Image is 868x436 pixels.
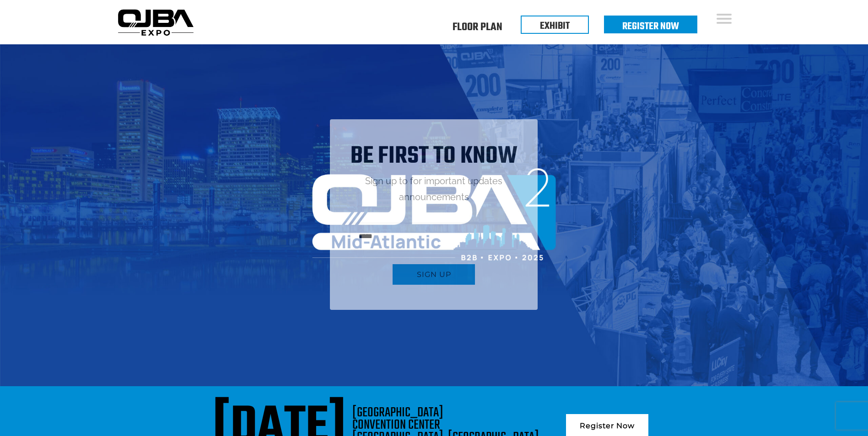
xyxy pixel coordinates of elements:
[330,142,538,171] h1: Be first to know
[540,18,570,34] a: EXHIBIT
[330,173,538,205] p: Sign up to for important updates announcements
[622,19,679,34] a: Register Now
[393,264,475,285] button: Sign up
